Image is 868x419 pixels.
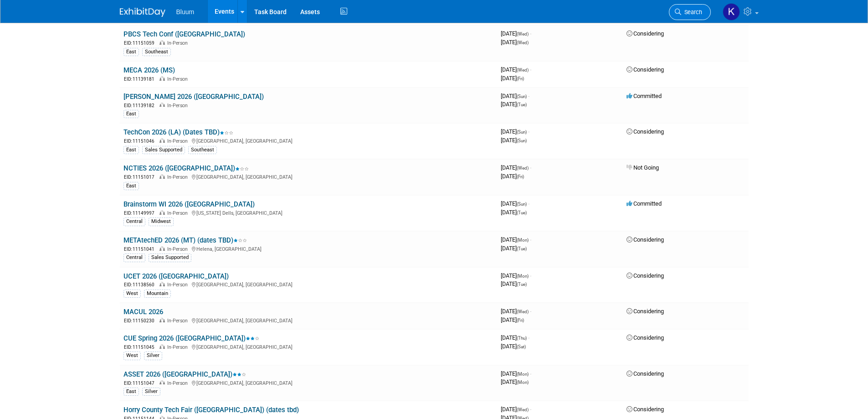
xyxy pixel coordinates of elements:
a: PBCS Tech Conf ([GEOGRAPHIC_DATA]) [123,30,245,38]
span: [DATE] [501,209,527,216]
span: - [528,200,529,207]
span: (Fri) [517,174,524,179]
a: MACUL 2026 [123,308,163,316]
span: In-Person [167,76,190,82]
span: EID: 11151041 [124,247,158,252]
a: Search [669,4,711,20]
span: Considering [627,370,664,377]
span: EID: 11149997 [124,211,158,216]
span: EID: 11150230 [124,318,158,323]
span: EID: 11151059 [124,41,158,46]
div: Southeast [188,146,217,154]
span: Bluum [176,8,195,16]
div: West [123,352,141,360]
div: Silver [144,352,162,360]
div: Southeast [142,48,171,56]
span: [DATE] [501,308,531,315]
span: [DATE] [501,75,524,82]
span: (Wed) [517,67,529,72]
span: [DATE] [501,164,531,171]
span: [DATE] [501,200,529,207]
div: Sales Supported [149,253,191,262]
div: East [123,146,139,154]
span: (Sun) [517,202,527,207]
a: METAtechED 2026 (MT) (dates TBD) [123,236,247,244]
a: TechCon 2026 (LA) (Dates TBD) [123,128,233,136]
span: [DATE] [501,378,529,385]
span: In-Person [167,40,190,46]
span: In-Person [167,246,190,252]
div: Sales Supported [142,146,185,154]
span: - [530,30,531,37]
span: Considering [627,406,664,413]
a: Horry County Tech Fair ([GEOGRAPHIC_DATA]) (dates tbd) [123,406,299,414]
span: [DATE] [501,137,527,144]
span: [DATE] [501,30,531,37]
span: (Sun) [517,138,527,143]
div: Central [123,217,145,226]
span: Considering [627,272,664,279]
img: ExhibitDay [120,8,165,17]
span: [DATE] [501,272,531,279]
div: West [123,290,141,298]
img: In-Person Event [159,103,165,107]
div: Silver [142,388,160,396]
span: (Sat) [517,344,526,349]
span: EID: 11151046 [124,139,158,144]
span: In-Person [167,282,190,288]
div: Midwest [149,217,174,226]
span: Considering [627,334,664,341]
img: In-Person Event [159,380,165,385]
span: (Fri) [517,318,524,323]
span: [DATE] [501,236,531,243]
span: (Fri) [517,76,524,81]
span: (Tue) [517,246,527,251]
div: [GEOGRAPHIC_DATA], [GEOGRAPHIC_DATA] [123,173,493,181]
span: EID: 11139181 [124,77,158,82]
div: [US_STATE] Dells, [GEOGRAPHIC_DATA] [123,209,493,217]
span: (Mon) [517,380,529,385]
div: Central [123,253,145,262]
span: (Wed) [517,40,529,45]
span: [DATE] [501,173,524,180]
span: EID: 11139182 [124,103,158,108]
span: (Sun) [517,94,527,99]
span: - [530,272,531,279]
img: In-Person Event [159,344,165,349]
span: EID: 11151017 [124,175,158,180]
span: [DATE] [501,93,529,99]
a: NCTIES 2026 ([GEOGRAPHIC_DATA]) [123,164,249,172]
div: [GEOGRAPHIC_DATA], [GEOGRAPHIC_DATA] [123,343,493,351]
span: - [528,93,529,99]
img: In-Person Event [159,174,165,179]
div: [GEOGRAPHIC_DATA], [GEOGRAPHIC_DATA] [123,316,493,324]
span: In-Person [167,138,190,144]
span: Considering [627,66,664,73]
span: Considering [627,30,664,37]
span: [DATE] [501,128,529,135]
span: (Wed) [517,166,529,171]
img: Kellie Noller [723,3,740,21]
div: East [123,182,139,190]
a: ASSET 2026 ([GEOGRAPHIC_DATA]) [123,370,246,378]
span: (Thu) [517,336,527,341]
img: In-Person Event [159,138,165,143]
span: Committed [627,200,662,207]
span: Considering [627,236,664,243]
span: [DATE] [501,406,531,413]
span: (Wed) [517,407,529,412]
div: [GEOGRAPHIC_DATA], [GEOGRAPHIC_DATA] [123,137,493,145]
span: - [530,164,531,171]
span: [DATE] [501,334,529,341]
span: In-Person [167,344,190,350]
div: East [123,388,139,396]
span: Not Going [627,164,659,171]
span: (Mon) [517,372,529,377]
a: CUE Spring 2026 ([GEOGRAPHIC_DATA]) [123,334,259,342]
a: MECA 2026 (MS) [123,66,175,74]
span: In-Person [167,210,190,216]
div: East [123,48,139,56]
span: (Tue) [517,210,527,215]
span: - [530,308,531,315]
span: Search [681,9,702,16]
